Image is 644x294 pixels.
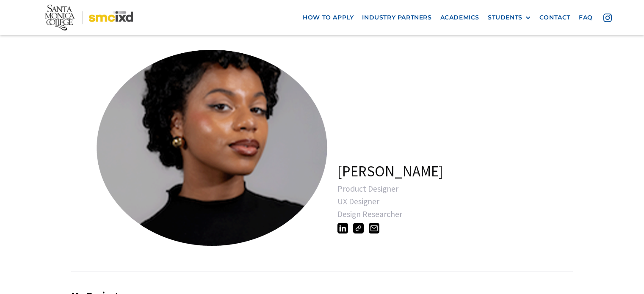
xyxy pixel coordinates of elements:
[337,197,589,206] div: UX Designer
[488,14,522,21] div: STUDENTS
[535,10,575,25] a: contact
[436,10,484,25] a: Academics
[337,210,589,218] div: Design Researcher
[299,10,358,25] a: how to apply
[603,14,612,22] img: icon - instagram
[337,184,589,193] div: Product Designer
[45,5,133,30] img: Santa Monica College - SMC IxD logo
[337,162,443,180] h1: [PERSON_NAME]
[369,223,379,234] img: hoursofharmony@gmail.com
[337,223,348,234] img: https://www.linkedin.com/in/harmony-s-0539191aa/
[86,41,298,253] a: open lightbox
[488,14,531,21] div: STUDENTS
[358,10,436,25] a: industry partners
[353,223,364,234] img: https://harms-portfolio-572e4e.webflow.io
[575,10,597,25] a: faq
